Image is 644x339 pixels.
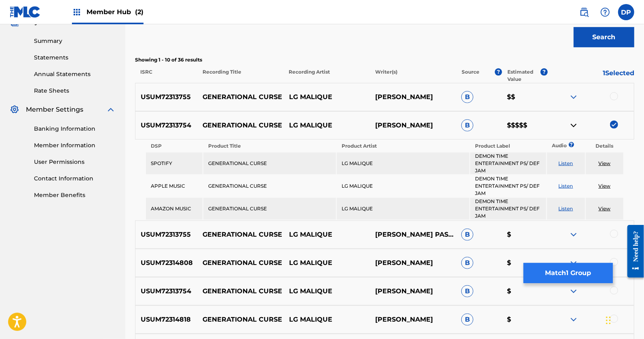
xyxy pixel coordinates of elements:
p: GENERATIONAL CURSE [197,286,283,296]
img: MLC Logo [10,6,41,18]
a: Summary [34,37,116,45]
button: Match1 Group [524,263,613,283]
p: Writer(s) [370,68,456,83]
td: APPLE MUSIC [146,175,203,197]
span: B [461,314,473,326]
a: Contact Information [34,174,116,183]
td: LG MALIQUE [337,198,469,220]
p: LG MALIQUE [284,258,370,268]
iframe: Resource Center [621,219,644,284]
p: LG MALIQUE [284,121,370,130]
p: [PERSON_NAME] [370,121,456,130]
th: Product Artist [337,140,469,152]
p: $$ [502,92,547,102]
span: B [461,285,473,297]
img: expand [569,286,579,296]
p: [PERSON_NAME] [370,286,456,296]
th: Details [586,140,624,152]
td: LG MALIQUE [337,153,469,174]
a: Member Information [34,141,116,150]
img: expand [569,258,579,268]
span: B [461,229,473,241]
a: Member Benefits [34,191,116,199]
a: Statements [34,53,116,62]
p: [PERSON_NAME] [370,258,456,268]
p: GENERATIONAL CURSE [197,315,283,324]
img: Member Settings [10,105,19,114]
p: $ [502,286,547,296]
p: USUM72314808 [135,258,197,268]
iframe: Chat Widget [604,300,644,339]
p: Estimated Value [507,68,541,83]
p: $ [502,230,547,239]
td: GENERATIONAL CURSE [203,153,336,174]
div: User Menu [618,4,634,20]
a: Annual Statements [34,70,116,78]
a: Banking Information [34,125,116,133]
img: expand [569,315,579,324]
p: $$$$$ [502,121,547,130]
a: Listen [559,206,573,212]
p: Audio [547,142,557,149]
td: GENERATIONAL CURSE [203,198,336,220]
span: (2) [135,8,144,16]
p: USUM72313755 [135,230,197,239]
td: LG MALIQUE [337,175,469,197]
th: Product Label [470,140,546,152]
td: AMAZON MUSIC [146,198,203,220]
span: B [461,91,473,103]
p: USUM72314818 [135,315,197,324]
th: Product Title [203,140,336,152]
span: B [461,257,473,269]
img: deselect [610,121,618,129]
td: SPOTIFY [146,153,203,174]
p: [PERSON_NAME] PASCALDASHERRICK [PERSON_NAME] [370,230,456,239]
a: Rate Sheets [34,87,116,95]
p: Recording Title [197,68,284,83]
img: contract [569,121,579,130]
span: ? [541,68,548,76]
a: View [598,160,610,166]
td: DEMON TIME ENTERTAINMENT PS/ DEF JAM [470,175,546,197]
p: LG MALIQUE [284,286,370,296]
p: USUM72313755 [135,92,197,102]
a: Listen [559,160,573,166]
p: Showing 1 - 10 of 36 results [135,56,634,64]
p: $ [502,315,547,324]
p: USUM72313754 [135,121,197,130]
td: GENERATIONAL CURSE [203,175,336,197]
p: [PERSON_NAME] [370,315,456,324]
span: B [461,119,473,131]
p: GENERATIONAL CURSE [197,258,283,268]
p: Source [462,68,479,83]
a: Listen [559,183,573,189]
span: ? [495,68,502,76]
span: Member Hub [87,7,144,17]
a: View [598,206,610,212]
p: Recording Artist [283,68,370,83]
p: LG MALIQUE [284,315,370,324]
img: expand [106,105,116,114]
td: DEMON TIME ENTERTAINMENT PS/ DEF JAM [470,198,546,220]
p: LG MALIQUE [284,230,370,239]
td: DEMON TIME ENTERTAINMENT PS/ DEF JAM [470,153,546,174]
p: $ [502,258,547,268]
img: Top Rightsholders [72,7,82,17]
p: LG MALIQUE [284,92,370,102]
p: 1 Selected [548,68,634,83]
a: View [598,183,610,189]
div: Help [597,4,613,20]
p: ISRC [135,68,197,83]
a: Public Search [576,4,592,20]
span: ? [571,142,572,147]
img: help [600,7,610,17]
th: DSP [146,140,203,152]
img: search [579,7,589,17]
a: User Permissions [34,158,116,166]
div: Drag [606,308,611,333]
p: USUM72313754 [135,286,197,296]
p: GENERATIONAL CURSE [197,92,283,102]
